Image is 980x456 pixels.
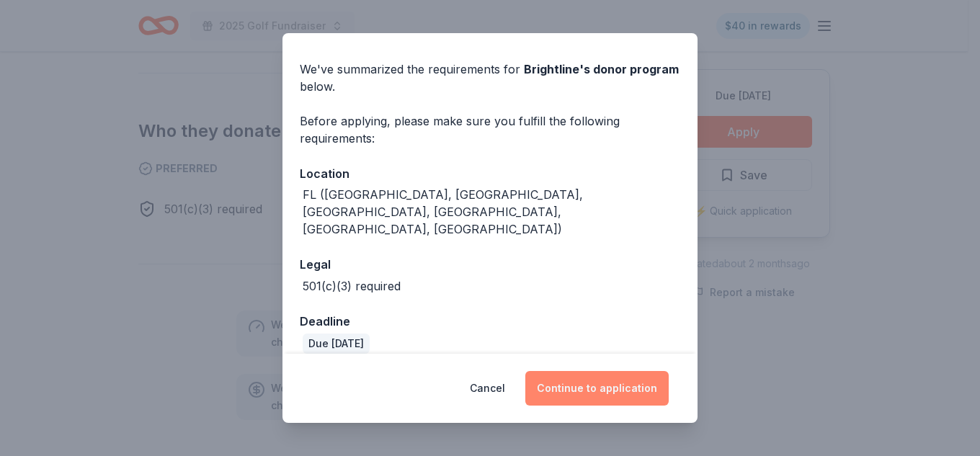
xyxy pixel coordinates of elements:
div: Due [DATE] [303,334,370,354]
div: Legal [300,255,680,274]
span: Brightline 's donor program [524,62,679,76]
button: Continue to application [525,371,669,406]
div: We've summarized the requirements for below. [300,61,680,95]
div: Deadline [300,312,680,331]
div: Before applying, please make sure you fulfill the following requirements: [300,112,680,147]
div: FL ([GEOGRAPHIC_DATA], [GEOGRAPHIC_DATA], [GEOGRAPHIC_DATA], [GEOGRAPHIC_DATA], [GEOGRAPHIC_DATA]... [303,186,680,238]
div: 501(c)(3) required [303,277,401,295]
button: Cancel [470,371,505,406]
div: Location [300,164,680,183]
